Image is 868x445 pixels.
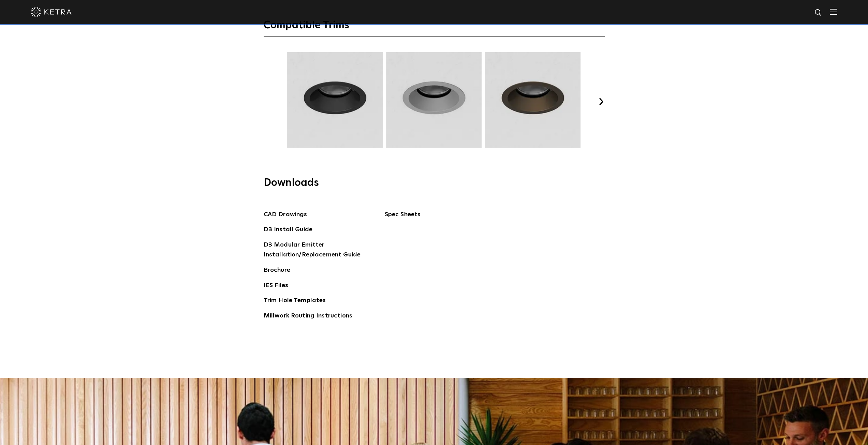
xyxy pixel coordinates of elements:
[264,265,290,276] a: Brochure
[264,225,312,236] a: D3 Install Guide
[264,176,605,194] h3: Downloads
[264,210,307,221] a: CAD Drawings
[264,281,288,292] a: IES Files
[830,9,837,15] img: Hamburger%20Nav.svg
[814,9,823,17] img: search icon
[598,98,605,105] button: Next
[31,7,72,17] img: ketra-logo-2019-white
[264,19,605,36] h3: Compatible Trims
[264,296,326,307] a: Trim Hole Templates
[286,52,384,148] img: TRM002.webp
[264,311,352,322] a: Millwork Routing Instructions
[385,210,468,225] span: Spec Sheets
[385,52,483,148] img: TRM003.webp
[264,240,366,261] a: D3 Modular Emitter Installation/Replacement Guide
[484,52,582,148] img: TRM004.webp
